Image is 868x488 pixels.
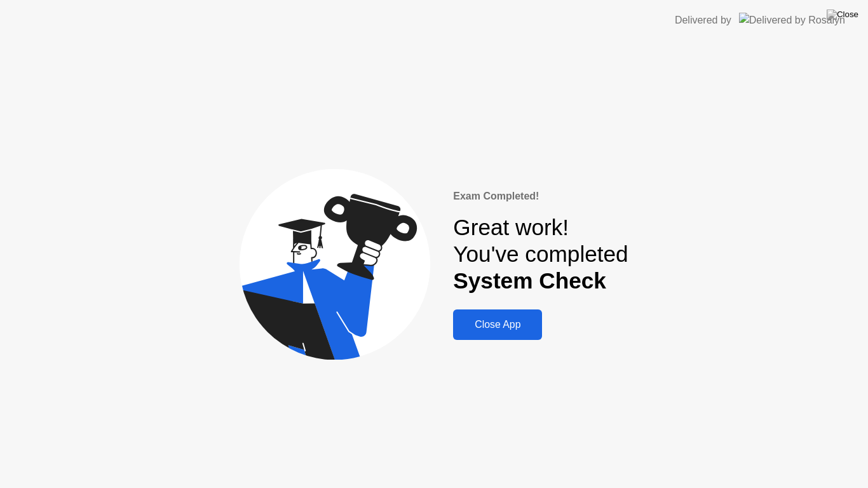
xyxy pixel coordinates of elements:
img: Close [827,10,858,20]
button: Close App [453,309,542,340]
div: Exam Completed! [453,189,628,204]
div: Great work! You've completed [453,214,628,295]
b: System Check [453,268,606,293]
div: Delivered by [675,13,731,28]
img: Delivered by Rosalyn [739,13,845,27]
div: Close App [457,319,538,330]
